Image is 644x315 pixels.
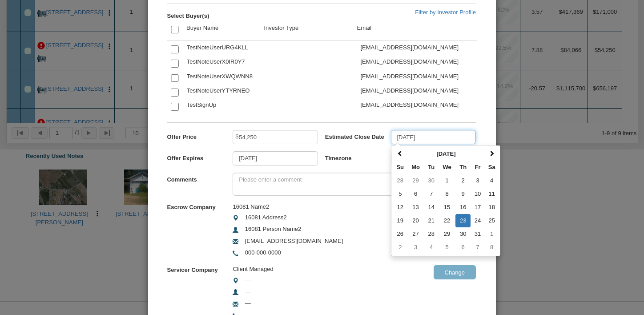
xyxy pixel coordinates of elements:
[397,150,403,156] span: Previous Month
[167,200,215,212] label: Escrow Company
[485,201,499,214] td: 18
[407,174,424,187] td: 29
[357,99,483,113] td: [EMAIL_ADDRESS][DOMAIN_NAME]
[325,151,391,163] label: Timezone
[407,227,424,241] td: 27
[471,174,485,187] td: 3
[357,56,483,70] td: [EMAIL_ADDRESS][DOMAIN_NAME]
[167,8,209,20] label: Select Buyer(s)
[471,241,485,254] td: 7
[233,265,390,274] div: Client Managed
[357,113,483,127] td: [EMAIL_ADDRESS][DOMAIN_NAME]
[183,113,262,127] td: TestSignUp
[439,174,455,187] td: 1
[407,147,485,161] th: Select Month
[455,187,471,201] td: 9
[439,214,455,227] td: 22
[393,174,407,187] td: 28
[471,214,485,227] td: 24
[407,214,424,227] td: 20
[434,265,476,279] input: Change
[471,227,485,241] td: 31
[245,238,343,244] span: [EMAIL_ADDRESS][DOMAIN_NAME]
[393,214,407,227] td: 19
[424,214,439,227] td: 21
[260,20,353,40] td: Investor Type
[407,201,424,214] td: 13
[407,161,424,174] th: Mo
[471,161,485,174] th: Fr
[455,201,471,214] td: 16
[245,276,251,283] span: —
[424,227,439,241] td: 28
[391,130,476,144] input: MM/DD/YYYY
[455,161,471,174] th: Th
[485,161,499,174] th: Sa
[182,20,260,40] td: Buyer Name
[167,173,233,184] label: Comments
[424,161,439,174] th: Tu
[393,187,407,201] td: 5
[485,187,499,201] td: 11
[357,85,483,99] td: [EMAIL_ADDRESS][DOMAIN_NAME]
[245,249,281,256] span: 000-000-0000
[424,187,439,201] td: 7
[415,9,476,16] a: Filter by Investor Profile
[455,214,471,227] td: 23
[233,130,318,144] input: Please enter an offer price
[183,99,262,113] td: TestSignUp
[393,201,407,214] td: 12
[357,41,483,56] td: [EMAIL_ADDRESS][DOMAIN_NAME]
[439,161,455,174] th: We
[183,41,262,56] td: TestNoteUserURG4KLL
[357,70,483,84] td: [EMAIL_ADDRESS][DOMAIN_NAME]
[424,201,439,214] td: 14
[245,214,287,221] span: 16081 Address2
[262,113,357,127] td: Wealth Builder - Future Income
[489,150,495,156] span: Next Month
[485,227,499,241] td: 1
[439,201,455,214] td: 15
[393,161,407,174] th: Su
[424,241,439,254] td: 4
[455,227,471,241] td: 30
[245,300,251,307] span: —
[167,151,233,163] label: Offer Expires
[183,70,262,84] td: TestNoteUserXWQWNN8
[233,203,390,211] div: 16081 Name2
[471,201,485,214] td: 17
[393,241,407,254] td: 2
[407,241,424,254] td: 3
[183,56,262,70] td: TestNoteUserX0IR0Y7
[485,241,499,254] td: 8
[233,151,318,166] input: MM/DD/YYYY
[183,85,262,99] td: TestNoteUserYTYRNEO
[455,174,471,187] td: 2
[471,187,485,201] td: 10
[439,227,455,241] td: 29
[325,130,391,141] label: Estimated Close Date
[353,20,477,40] td: Email
[167,130,233,141] label: Offer Price
[455,241,471,254] td: 6
[485,214,499,227] td: 25
[245,288,251,295] span: —
[167,263,217,275] label: Servicer Company
[424,174,439,187] td: 30
[407,187,424,201] td: 6
[245,226,302,232] span: 16081 Person Name2
[393,227,407,241] td: 26
[439,187,455,201] td: 8
[485,174,499,187] td: 4
[439,241,455,254] td: 5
